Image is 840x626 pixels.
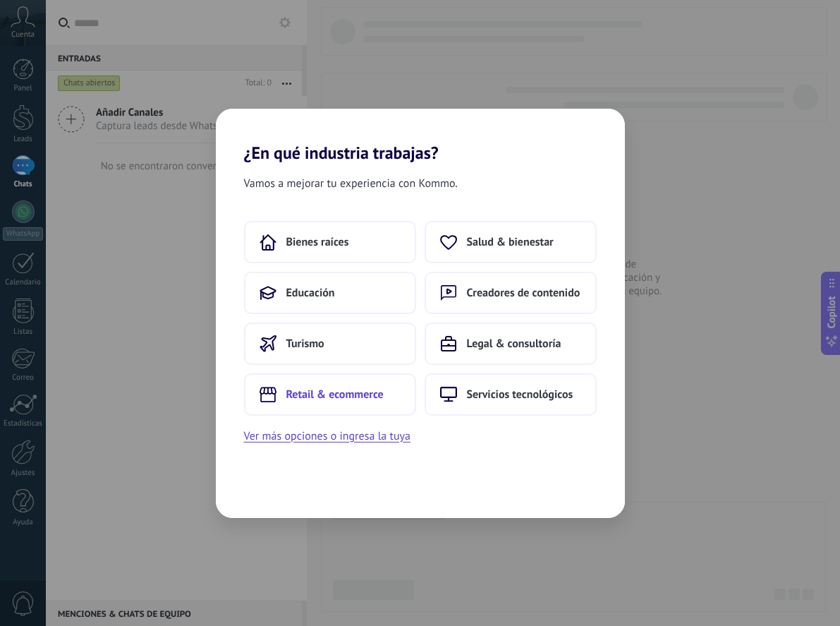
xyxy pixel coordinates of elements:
[244,323,416,365] button: Turismo
[244,427,410,445] button: Ver más opciones o ingresa la tuya
[286,235,349,249] span: Bienes raíces
[425,323,597,365] button: Legal & consultoría
[244,272,416,314] button: Educación
[244,174,458,193] span: Vamos a mejorar tu experiencia con Kommo.
[244,221,416,263] button: Bienes raíces
[467,337,561,351] span: Legal & consultoría
[467,387,573,402] span: Servicios tecnológicos
[425,221,597,263] button: Salud & bienestar
[467,235,554,249] span: Salud & bienestar
[286,337,324,351] span: Turismo
[216,109,625,163] h2: ¿En qué industria trabajas?
[286,387,384,402] span: Retail & ecommerce
[425,373,597,416] button: Servicios tecnológicos
[467,286,580,300] span: Creadores de contenido
[425,272,597,314] button: Creadores de contenido
[286,286,335,300] span: Educación
[244,373,416,416] button: Retail & ecommerce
